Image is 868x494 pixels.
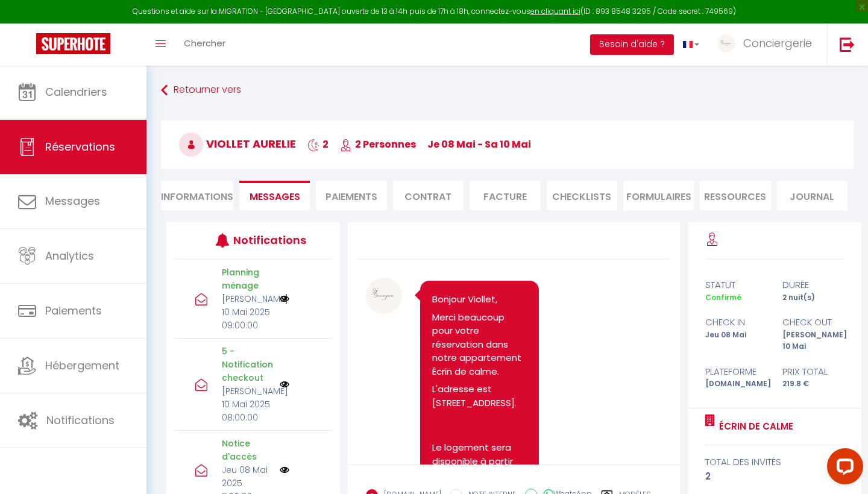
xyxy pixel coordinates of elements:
li: FORMULAIRES [623,181,694,210]
h3: Notifications [233,227,299,254]
p: Merci beaucoup pour votre réservation dans notre appartement Écrin de calme. [432,311,526,379]
p: [PERSON_NAME] 10 Mai 2025 08:00:00 [222,384,272,424]
span: Paiements [45,303,102,318]
img: NO IMAGE [280,380,289,389]
span: Calendriers [45,84,107,99]
span: Messages [250,190,300,204]
p: L'adresse est [STREET_ADDRESS]. [432,383,526,410]
div: check in [697,315,775,330]
span: Analytics [45,248,94,263]
span: Messages [45,193,100,208]
span: Confirmé [705,292,741,302]
a: ... Conciergerie [708,23,827,66]
span: 2 [307,137,329,151]
p: Bonjour Viollet, [432,293,526,307]
div: Plateforme [697,364,775,379]
span: je 08 Mai - sa 10 Mai [427,137,531,151]
div: Jeu 08 Mai [697,330,775,352]
div: [PERSON_NAME] 10 Mai [775,330,852,352]
a: en cliquant ici [530,6,580,16]
span: Hébergement [45,358,119,373]
p: [PERSON_NAME] 10 Mai 2025 09:00:00 [222,292,272,332]
p: Notice d'accès [222,437,272,463]
span: Chercher [184,37,225,49]
img: NO IMAGE [280,465,289,475]
span: Conciergerie [743,36,812,51]
div: 2 nuit(s) [775,292,852,304]
p: Planning ménage [222,266,272,292]
li: Journal [777,181,848,210]
div: 219.8 € [775,378,852,390]
img: 17293697595835.jpg [366,278,402,314]
div: [DOMAIN_NAME] [697,378,775,390]
li: Informations [161,181,233,210]
li: Ressources [700,181,770,210]
p: 5 - Notification checkout [222,345,272,384]
iframe: LiveChat chat widget [817,443,868,494]
button: Besoin d'aide ? [590,34,674,55]
div: durée [775,278,852,292]
div: total des invités [705,455,844,469]
img: ... [717,34,735,52]
div: check out [775,315,852,330]
img: Super Booking [36,33,110,54]
span: 2 Personnes [340,137,416,151]
li: Paiements [316,181,386,210]
li: CHECKLISTS [547,181,617,210]
img: NO IMAGE [280,294,289,304]
span: Notifications [46,413,115,428]
img: logout [840,37,855,52]
li: Contrat [393,181,464,210]
li: Facture [470,181,540,210]
div: Prix total [775,364,852,379]
a: Écrin de calme [715,419,793,434]
a: Retourner vers [161,80,854,101]
div: 2 [705,469,844,484]
a: Chercher [175,23,234,66]
div: statut [697,278,775,292]
span: Viollet Aurelie [179,136,296,151]
span: Réservations [45,139,115,154]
